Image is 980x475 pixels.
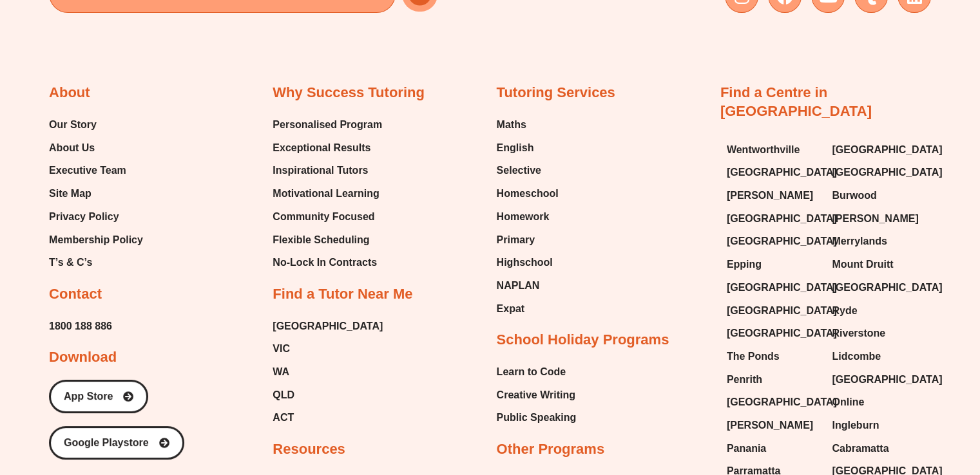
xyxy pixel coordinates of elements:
[273,138,370,158] span: Exceptional Results
[727,416,820,435] a: [PERSON_NAME]
[49,426,184,460] a: Google Playstore
[832,278,925,297] a: [GEOGRAPHIC_DATA]
[497,84,615,102] h2: Tutoring Services
[49,138,143,158] a: About Us
[49,253,143,272] a: T’s & C’s
[497,207,559,227] a: Homework
[727,347,780,366] span: The Ponds
[273,440,345,459] h2: Resources
[497,230,535,250] span: Primary
[273,84,425,102] h2: Why Success Tutoring
[832,186,876,205] span: Burwood
[497,253,559,272] a: Highschool
[64,438,149,448] span: Google Playstore
[49,348,117,367] h2: Download
[497,115,559,135] a: Maths
[727,370,820,389] a: Penrith
[49,184,91,203] span: Site Map
[273,253,377,272] span: No-Lock In Contracts
[273,362,383,382] a: WA
[497,408,577,427] a: Public Speaking
[497,184,559,203] a: Homeschool
[497,138,534,158] span: English
[497,161,541,180] span: Selective
[832,163,925,182] a: [GEOGRAPHIC_DATA]
[273,115,382,135] a: Personalised Program
[273,253,382,272] a: No-Lock In Contracts
[497,230,559,250] a: Primary
[727,301,820,321] a: [GEOGRAPHIC_DATA]
[64,391,113,402] span: App Store
[832,232,925,251] a: Merrylands
[727,370,762,389] span: Penrith
[832,278,942,297] span: [GEOGRAPHIC_DATA]
[727,324,837,343] span: [GEOGRAPHIC_DATA]
[727,278,820,297] a: [GEOGRAPHIC_DATA]
[273,285,412,304] h2: Find a Tutor Near Me
[832,209,918,228] span: [PERSON_NAME]
[497,386,575,405] span: Creative Writing
[727,209,837,228] span: [GEOGRAPHIC_DATA]
[727,347,820,366] a: The Ponds
[497,362,566,382] span: Learn to Code
[497,362,577,382] a: Learn to Code
[497,440,605,459] h2: Other Programs
[49,230,143,250] a: Membership Policy
[765,330,980,475] div: Chat Widget
[273,161,368,180] span: Inspirational Tutors
[497,299,559,319] a: Expat
[497,386,577,405] a: Creative Writing
[49,115,97,135] span: Our Story
[832,324,885,343] span: Riverstone
[273,184,379,203] span: Motivational Learning
[727,186,820,205] a: [PERSON_NAME]
[727,301,837,321] span: [GEOGRAPHIC_DATA]
[727,416,813,435] span: [PERSON_NAME]
[497,115,526,135] span: Maths
[727,439,820,458] a: Panania
[832,140,942,160] span: [GEOGRAPHIC_DATA]
[49,207,143,227] a: Privacy Policy
[727,255,762,274] span: Epping
[832,163,942,182] span: [GEOGRAPHIC_DATA]
[497,138,559,158] a: English
[49,207,119,227] span: Privacy Policy
[832,186,925,205] a: Burwood
[273,317,383,336] span: [GEOGRAPHIC_DATA]
[727,209,820,228] a: [GEOGRAPHIC_DATA]
[273,207,374,227] span: Community Focused
[273,138,382,158] a: Exceptional Results
[727,255,820,274] a: Epping
[497,276,559,295] a: NAPLAN
[49,285,102,304] h2: Contact
[727,140,800,160] span: Wentworthville
[273,161,382,180] a: Inspirational Tutors
[273,230,382,250] a: Flexible Scheduling
[832,255,893,274] span: Mount Druitt
[497,253,553,272] span: Highschool
[49,253,92,272] span: T’s & C’s
[49,317,112,336] a: 1800 188 886
[727,163,820,182] a: [GEOGRAPHIC_DATA]
[49,161,126,180] span: Executive Team
[832,140,925,160] a: [GEOGRAPHIC_DATA]
[727,163,837,182] span: [GEOGRAPHIC_DATA]
[497,299,525,319] span: Expat
[720,84,872,119] a: Find a Centre in [GEOGRAPHIC_DATA]
[273,386,294,405] span: QLD
[49,161,143,180] a: Executive Team
[273,184,382,203] a: Motivational Learning
[832,324,925,343] a: Riverstone
[273,230,369,250] span: Flexible Scheduling
[273,339,383,359] a: VIC
[49,115,143,135] a: Our Story
[497,276,540,295] span: NAPLAN
[832,255,925,274] a: Mount Druitt
[832,232,887,251] span: Merrylands
[273,386,383,405] a: QLD
[727,232,837,251] span: [GEOGRAPHIC_DATA]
